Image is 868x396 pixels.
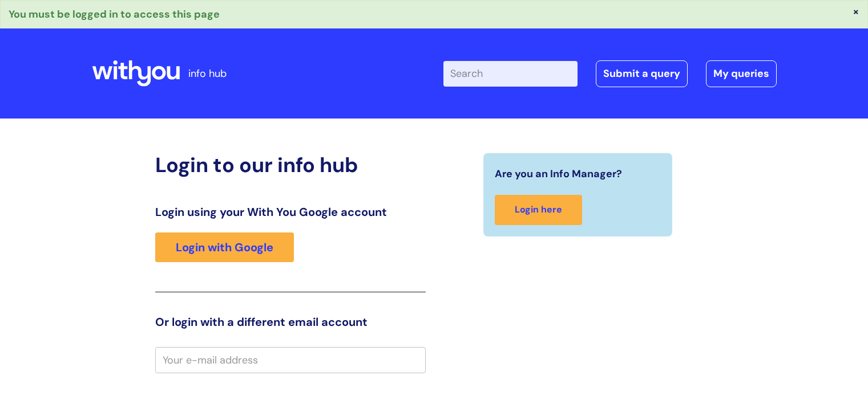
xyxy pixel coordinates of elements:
[155,153,426,177] h2: Login to our info hub
[155,315,426,329] h3: Or login with a different email account
[596,60,688,87] a: Submit a query
[495,165,622,183] span: Are you an Info Manager?
[443,61,578,86] input: Search
[155,347,426,373] input: Your e-mail address
[853,6,859,17] button: ×
[188,64,227,83] p: info hub
[495,195,582,225] a: Login here
[706,60,777,87] a: My queries
[155,205,426,219] h3: Login using your With You Google account
[155,232,294,262] a: Login with Google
